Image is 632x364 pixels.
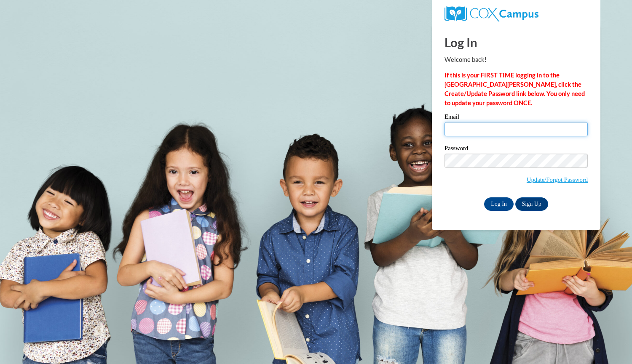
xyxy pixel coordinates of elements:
strong: If this is your FIRST TIME logging in to the [GEOGRAPHIC_DATA][PERSON_NAME], click the Create/Upd... [445,72,585,106]
a: Sign Up [515,197,548,211]
a: Update/Forgot Password [527,176,588,183]
label: Password [445,145,588,154]
p: Welcome back! [445,55,588,64]
h1: Log In [445,34,588,51]
a: COX Campus [445,10,538,17]
img: COX Campus [445,6,538,21]
input: Log In [484,197,514,211]
label: Email [445,114,588,122]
